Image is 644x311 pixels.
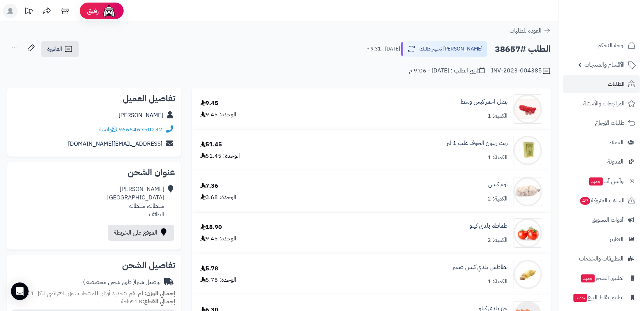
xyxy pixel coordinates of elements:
[563,211,640,229] a: أدوات التسويق
[610,234,624,244] span: التقارير
[513,260,542,289] img: 1665929280-a9379685-5200-4819-8ab9-9a8f8149284b-thumbnail-500x500-70-90x90.jpg
[200,235,236,243] div: الوحدة: 9.45
[121,297,175,306] small: 18 قطعة
[563,153,640,171] a: المدونة
[573,294,587,302] span: جديد
[580,273,624,283] span: تطبيق المتجر
[41,41,79,57] a: الفاتورة
[583,98,625,109] span: المراجعات والأسئلة
[563,75,640,93] a: الطلبات
[13,94,175,103] h2: تفاصيل العميل
[102,4,116,18] img: ai-face.png
[200,182,218,190] div: 7.36
[487,277,508,286] div: الكمية: 1
[83,278,161,286] div: توصيل شبرا
[513,177,542,206] img: 1664180613-f539fd01b84796856326e8087db0f585-90x90.jpg
[509,26,542,35] span: العودة للطلبات
[83,278,135,286] span: ( طرق شحن مخصصة )
[609,137,624,147] span: العملاء
[573,292,624,303] span: تطبيق نقاط البيع
[118,125,162,134] a: 966546750232
[409,67,485,75] div: تاريخ الطلب : [DATE] - 9:06 م
[563,114,640,132] a: طلبات الإرجاع
[487,112,508,120] div: الكمية: 1
[95,125,117,134] a: واتساب
[200,193,236,202] div: الوحدة: 3.68
[200,265,218,273] div: 5.78
[87,7,99,15] span: رفيق
[118,111,163,120] a: [PERSON_NAME]
[563,134,640,151] a: العملاء
[608,79,625,89] span: الطلبات
[200,99,218,108] div: 9.45
[488,180,508,189] a: ثوم كيس
[563,192,640,209] a: السلات المتروكة49
[200,223,222,232] div: 18.90
[509,26,551,35] a: العودة للطلبات
[595,118,625,128] span: طلبات الإرجاع
[563,95,640,112] a: المراجعات والأسئلة
[144,289,175,298] strong: إجمالي الوزن:
[579,195,625,206] span: السلات المتروكة
[580,196,591,205] span: 49
[589,177,603,186] span: جديد
[19,289,143,298] span: لم تقم بتحديد أوزان للمنتجات ، وزن افتراضي للكل 1 كجم
[104,185,164,218] div: [PERSON_NAME] [GEOGRAPHIC_DATA] ، سلطانة، سلطانة الطائف
[607,157,624,167] span: المدونة
[19,4,38,20] a: تحديثات المنصة
[563,231,640,248] a: التقارير
[68,139,162,148] a: [EMAIL_ADDRESS][DOMAIN_NAME]
[513,218,542,248] img: 43802e4bccd75859d5bba45030a21ebc4701-90x90.jpg
[588,176,624,186] span: وآتس آب
[200,276,236,284] div: الوحدة: 5.78
[447,139,508,147] a: زيت زيتون الجوف علب 1 لتر
[495,42,551,57] h2: الطلب #38657
[13,261,175,270] h2: تفاصيل الشحن
[594,10,637,25] img: logo-2.png
[563,37,640,54] a: لوحة التحكم
[598,40,625,50] span: لوحة التحكم
[200,152,240,160] div: الوحدة: 51.45
[579,254,624,264] span: التطبيقات والخدمات
[11,282,29,300] div: Open Intercom Messenger
[200,140,222,149] div: 51.45
[460,98,508,106] a: بصل احمر كيس وسط
[513,136,542,165] img: 10231bcee92dbb21d7a5e7ba8d87c9d87a12-90x90.jpg
[563,250,640,267] a: التطبيقات والخدمات
[563,269,640,287] a: تطبيق المتجرجديد
[108,225,174,241] a: الموقع على الخريطة
[200,110,236,119] div: الوحدة: 9.45
[563,172,640,190] a: وآتس آبجديد
[563,289,640,306] a: تطبيق نقاط البيعجديد
[487,195,508,203] div: الكمية: 2
[470,222,508,230] a: طماطم بلدي كيلو
[47,45,62,53] span: الفاتورة
[581,274,595,282] span: جديد
[142,297,175,306] strong: إجمالي القطع:
[13,168,175,177] h2: عنوان الشحن
[487,236,508,244] div: الكمية: 2
[401,41,487,57] button: [PERSON_NAME] تجهيز طلبك
[592,215,624,225] span: أدوات التسويق
[491,67,551,75] div: INV-2023-004385
[366,45,400,53] small: [DATE] - 9:31 م
[487,153,508,162] div: الكمية: 1
[452,263,508,271] a: بطاطس بلدي كيس صغير
[513,94,542,124] img: 1676798162-CMSb6HZRNxwPb0264Yz8pDNjuFHfpP4yhjy0fW6A-90x90.jpg
[584,60,625,70] span: الأقسام والمنتجات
